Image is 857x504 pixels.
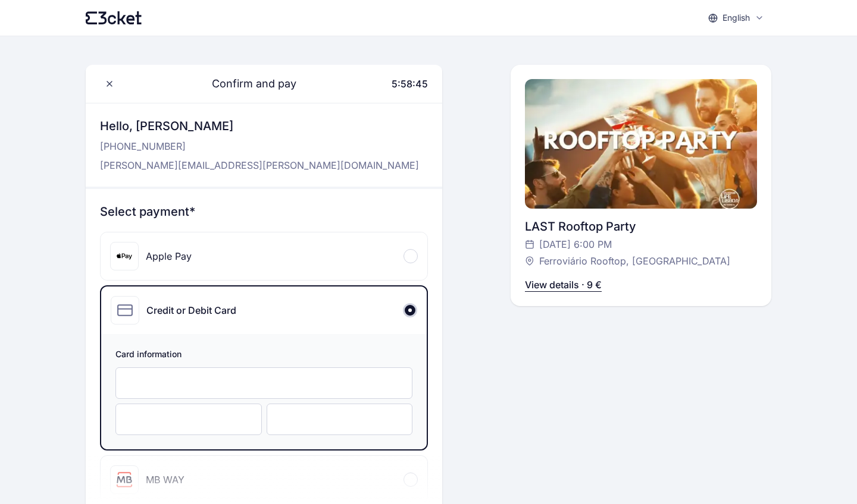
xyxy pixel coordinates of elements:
div: Credit or Debit Card [146,303,236,317]
iframe: Bezpečné pole k zadání CVC [279,414,401,425]
div: MB WAY [146,472,184,487]
p: [PERSON_NAME][EMAIL_ADDRESS][PERSON_NAME][DOMAIN_NAME] [100,158,419,172]
span: Card information [115,348,412,363]
p: View details · 9 € [525,278,602,292]
h3: Hello, [PERSON_NAME] [100,118,419,134]
span: [DATE] 6:00 PM [539,237,612,251]
p: English [722,12,750,24]
div: Apple Pay [146,249,192,263]
iframe: Bezpečné pole k zadání čísla karty [128,377,400,389]
span: 5:58:45 [392,78,428,90]
iframe: Bezpečné pole k zadání data konce platnosti [128,414,249,425]
span: Ferroviário Rooftop, [GEOGRAPHIC_DATA] [539,254,730,268]
span: Confirm and pay [198,75,296,92]
p: [PHONE_NUMBER] [100,139,419,153]
h3: Select payment* [100,203,428,220]
div: LAST Rooftop Party [525,218,757,235]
